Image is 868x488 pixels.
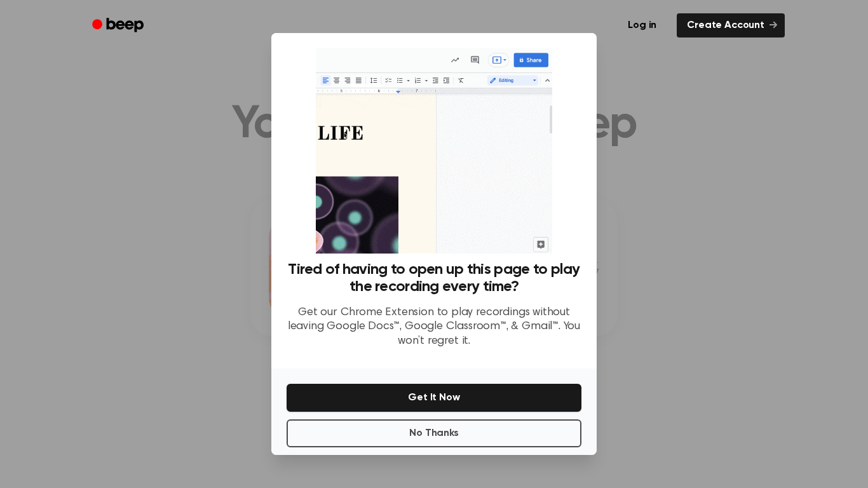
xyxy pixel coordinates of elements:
[287,384,581,412] button: Get It Now
[316,48,552,254] img: Beep extension in action
[83,13,155,38] a: Beep
[287,261,581,295] h3: Tired of having to open up this page to play the recording every time?
[287,419,581,447] button: No Thanks
[287,306,581,349] p: Get our Chrome Extension to play recordings without leaving Google Docs™, Google Classroom™, & Gm...
[615,11,669,40] a: Log in
[677,13,785,37] a: Create Account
